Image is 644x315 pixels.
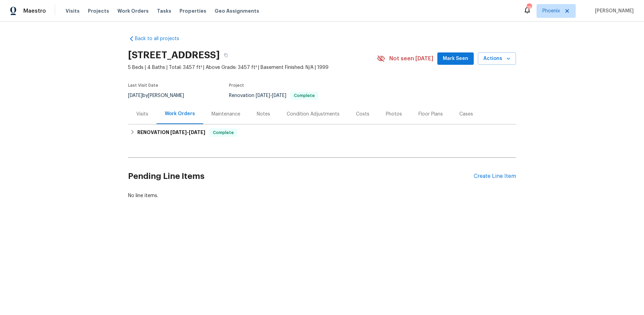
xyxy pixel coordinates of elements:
span: Properties [180,8,206,14]
div: by [PERSON_NAME] [128,92,192,100]
div: RENOVATION [DATE]-[DATE]Complete [128,124,516,141]
button: Actions [478,52,516,65]
span: Visits [66,8,80,14]
h6: RENOVATION [137,129,205,137]
span: Work Orders [117,8,149,14]
button: Copy Address [220,49,232,61]
span: Mark Seen [443,54,468,63]
span: Project [229,83,244,87]
h2: [STREET_ADDRESS] [128,52,220,59]
span: [DATE] [256,93,270,98]
div: 19 [527,4,531,11]
div: Create Line Item [474,173,516,180]
span: 5 Beds | 4 Baths | Total: 3457 ft² | Above Grade: 3457 ft² | Basement Finished: N/A | 1999 [128,64,377,71]
span: Last Visit Date [128,83,158,87]
div: No line items. [128,192,516,199]
span: [DATE] [272,93,286,98]
div: Notes [257,111,270,118]
span: [DATE] [128,93,142,98]
span: Renovation [229,93,318,98]
span: Phoenix [542,8,560,14]
div: Maintenance [211,111,240,118]
div: Floor Plans [418,111,443,118]
span: Tasks [157,9,171,13]
span: - [256,93,286,98]
span: Maestro [23,8,46,14]
h2: Pending Line Items [128,160,474,192]
button: Mark Seen [437,52,474,65]
span: Actions [483,54,510,63]
div: Condition Adjustments [287,111,340,118]
span: Not seen [DATE] [389,55,433,62]
span: [DATE] [170,130,187,135]
span: Complete [210,129,237,136]
div: Costs [356,111,369,118]
div: Visits [136,111,148,118]
span: Projects [88,8,109,14]
span: Complete [291,94,318,98]
a: Back to all projects [128,35,194,42]
span: Geo Assignments [215,8,259,14]
div: Cases [459,111,473,118]
span: [PERSON_NAME] [592,8,634,14]
div: Work Orders [165,110,195,117]
span: - [170,130,205,135]
span: [DATE] [189,130,205,135]
div: Photos [386,111,402,118]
